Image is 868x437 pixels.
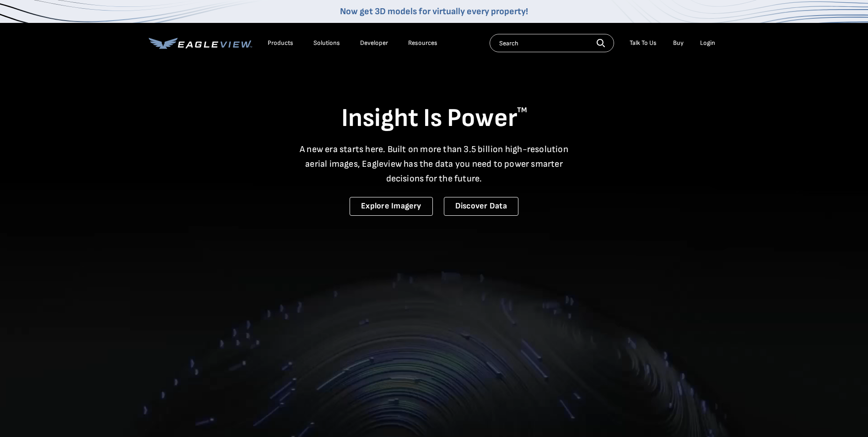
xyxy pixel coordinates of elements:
[517,106,527,115] sup: TM
[350,197,433,216] a: Explore Imagery
[340,6,528,17] a: Now get 3D models for virtually every property!
[490,34,614,52] input: Search
[360,39,388,47] a: Developer
[700,39,715,47] div: Login
[313,39,340,47] div: Solutions
[408,39,437,47] div: Resources
[630,39,657,47] div: Talk To Us
[673,39,684,47] a: Buy
[444,197,518,216] a: Discover Data
[149,103,720,135] h1: Insight Is Power
[294,142,574,186] p: A new era starts here. Built on more than 3.5 billion high-resolution aerial images, Eagleview ha...
[268,39,293,47] div: Products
